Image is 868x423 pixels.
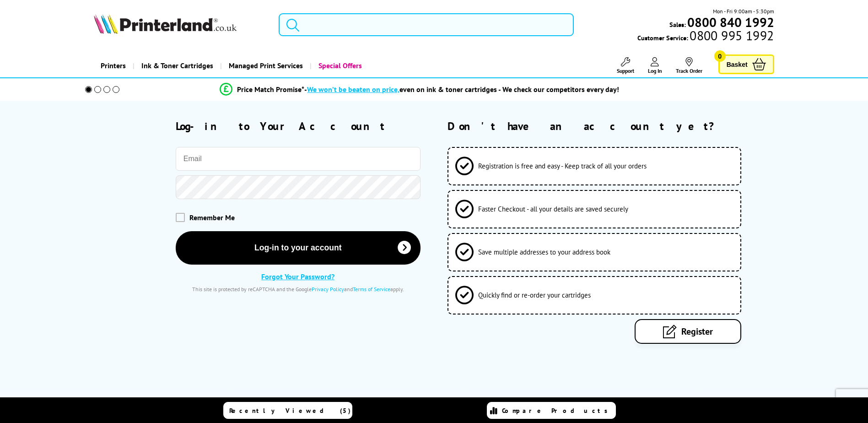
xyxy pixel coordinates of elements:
[312,286,344,293] a: Privacy Policy
[176,147,421,171] input: Email
[223,402,352,419] a: Recently Viewed (5)
[141,54,213,77] span: Ink & Toner Cartridges
[478,291,591,299] span: Quickly find or re-order your cartridges
[687,14,774,31] b: 0800 840 1992
[478,205,628,213] span: Faster Checkout - all your details are saved securely
[176,119,421,133] h2: Log-in to Your Account
[502,407,613,415] span: Compare Products
[617,67,634,74] span: Support
[310,54,369,77] a: Special Offers
[637,31,774,42] span: Customer Service:
[686,18,774,27] a: 0800 840 1992
[688,31,774,40] span: 0800 995 1992
[714,50,726,62] span: 0
[713,7,774,16] span: Mon - Fri 9:00am - 5:30pm
[261,272,334,281] a: Forgot Your Password?
[94,54,133,77] a: Printers
[617,57,634,74] a: Support
[447,119,774,133] h2: Don't have an account yet?
[176,286,421,293] div: This site is protected by reCAPTCHA and the Google and apply.
[353,286,390,293] a: Terms of Service
[681,325,713,337] span: Register
[304,85,619,94] div: - even on ink & toner cartridges - We check our competitors every day!
[718,54,774,74] a: Basket 0
[307,85,399,94] span: We won’t be beaten on price,
[229,407,351,415] span: Recently Viewed (5)
[94,14,237,34] img: Printerland Logo
[237,85,304,94] span: Price Match Promise*
[176,231,421,265] button: Log-in to your account
[648,57,662,74] a: Log In
[727,58,748,70] span: Basket
[676,57,702,74] a: Track Order
[648,67,662,74] span: Log In
[220,54,310,77] a: Managed Print Services
[487,402,616,419] a: Compare Products
[73,81,767,98] li: modal_Promise
[189,213,235,222] span: Remember Me
[478,162,647,170] span: Registration is free and easy - Keep track of all your orders
[635,319,741,344] a: Register
[133,54,220,77] a: Ink & Toner Cartridges
[669,20,686,29] span: Sales:
[478,248,610,256] span: Save multiple addresses to your address book
[94,14,267,36] a: Printerland Logo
